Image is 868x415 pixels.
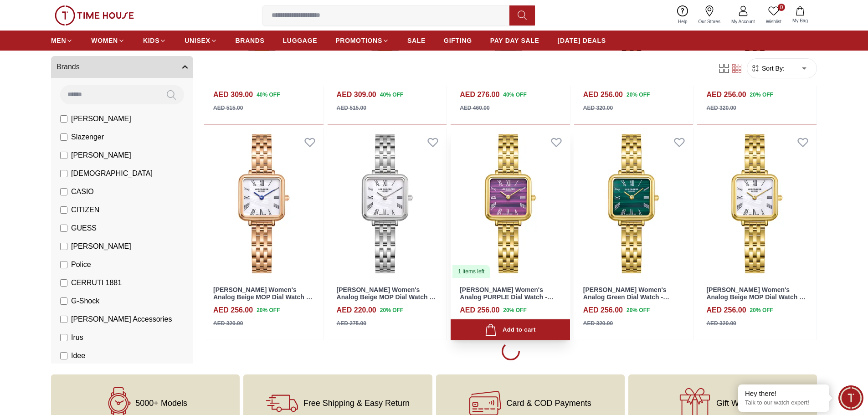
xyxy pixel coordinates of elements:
[60,279,67,287] input: CERRUTI 1881
[695,18,724,25] span: Our Stores
[335,36,382,45] span: PROMOTIONS
[71,150,131,161] span: [PERSON_NAME]
[706,286,806,309] a: [PERSON_NAME] Women's Analog Beige MOP Dial Watch - LC08226.120
[337,89,376,100] h4: AED 309.00
[583,319,613,328] div: AED 320.00
[143,36,159,45] span: KIDS
[583,89,623,100] h4: AED 256.00
[60,115,67,123] input: [PERSON_NAME]
[750,91,773,99] span: 20 % OFF
[451,128,570,279] img: Lee Cooper Women's Analog PURPLE Dial Watch - LC08226.180
[185,32,217,49] a: UNISEX
[627,306,650,314] span: 20 % OFF
[706,104,736,112] div: AED 320.00
[503,306,526,314] span: 20 % OFF
[485,324,535,336] div: Add to cart
[673,4,693,27] a: Help
[693,4,726,27] a: Our Stores
[583,286,669,309] a: [PERSON_NAME] Women's Analog Green Dial Watch - LC08226.170
[789,17,812,24] span: My Bag
[452,265,490,278] div: 1 items left
[236,32,265,49] a: BRANDS
[213,89,253,100] h4: AED 309.00
[204,128,324,279] img: Lee Cooper Women's Analog Beige MOP Dial Watch - LC08226.420
[760,4,787,27] a: 0Wishlist
[71,314,172,325] span: [PERSON_NAME] Accessories
[760,64,785,73] span: Sort By:
[71,259,91,270] span: Police
[71,277,122,288] span: CERRUTI 1881
[380,306,403,314] span: 20 % OFF
[71,241,131,252] span: [PERSON_NAME]
[71,205,99,215] span: CITIZEN
[71,350,85,361] span: Idee
[444,36,472,45] span: GIFTING
[60,243,67,250] input: [PERSON_NAME]
[60,316,67,323] input: [PERSON_NAME] Accessories
[60,352,67,359] input: Idee
[71,168,153,179] span: [DEMOGRAPHIC_DATA]
[716,399,766,408] span: Gift Wrapping
[213,104,243,112] div: AED 515.00
[674,18,691,25] span: Help
[751,64,785,73] button: Sort By:
[706,89,746,100] h4: AED 256.00
[745,399,822,407] p: Talk to our watch expert!
[213,319,243,328] div: AED 320.00
[51,32,73,49] a: MEN
[460,89,499,100] h4: AED 276.00
[56,61,80,72] span: Brands
[451,319,570,341] button: Add to cart
[444,32,472,49] a: GIFTING
[60,188,67,195] input: CASIO
[380,91,403,99] span: 40 % OFF
[60,152,67,159] input: [PERSON_NAME]
[335,32,389,49] a: PROMOTIONS
[51,36,66,45] span: MEN
[337,286,436,309] a: [PERSON_NAME] Women's Analog Beige MOP Dial Watch - LC08226.320
[71,186,94,197] span: CASIO
[328,128,447,279] img: Lee Cooper Women's Analog Beige MOP Dial Watch - LC08226.320
[71,132,104,143] span: Slazenger
[558,32,606,49] a: [DATE] DEALS
[762,18,785,25] span: Wishlist
[838,385,863,410] div: Chat Widget
[460,286,554,309] a: [PERSON_NAME] Women's Analog PURPLE Dial Watch - LC08226.180
[185,36,210,45] span: UNISEX
[60,261,67,268] input: Police
[135,399,187,408] span: 5000+ Models
[51,56,193,78] button: Brands
[283,32,318,49] a: LUGGAGE
[583,305,623,316] h4: AED 256.00
[451,128,570,279] a: Lee Cooper Women's Analog PURPLE Dial Watch - LC08226.1801 items left
[407,36,426,45] span: SALE
[503,91,526,99] span: 40 % OFF
[778,4,785,11] span: 0
[507,399,591,408] span: Card & COD Payments
[787,5,813,26] button: My Bag
[697,128,817,279] img: Lee Cooper Women's Analog Beige MOP Dial Watch - LC08226.120
[143,32,166,49] a: KIDS
[574,128,693,279] img: Lee Cooper Women's Analog Green Dial Watch - LC08226.170
[460,305,499,316] h4: AED 256.00
[55,5,134,26] img: ...
[337,104,366,112] div: AED 515.00
[490,32,539,49] a: PAY DAY SALE
[71,296,99,307] span: G-Shock
[60,297,67,305] input: G-Shock
[60,133,67,141] input: Slazenger
[257,91,280,99] span: 40 % OFF
[750,306,773,314] span: 20 % OFF
[460,104,489,112] div: AED 460.00
[60,206,67,214] input: CITIZEN
[60,334,67,341] input: Irus
[337,319,366,328] div: AED 275.00
[236,36,265,45] span: BRANDS
[91,32,125,49] a: WOMEN
[583,104,613,112] div: AED 320.00
[490,36,539,45] span: PAY DAY SALE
